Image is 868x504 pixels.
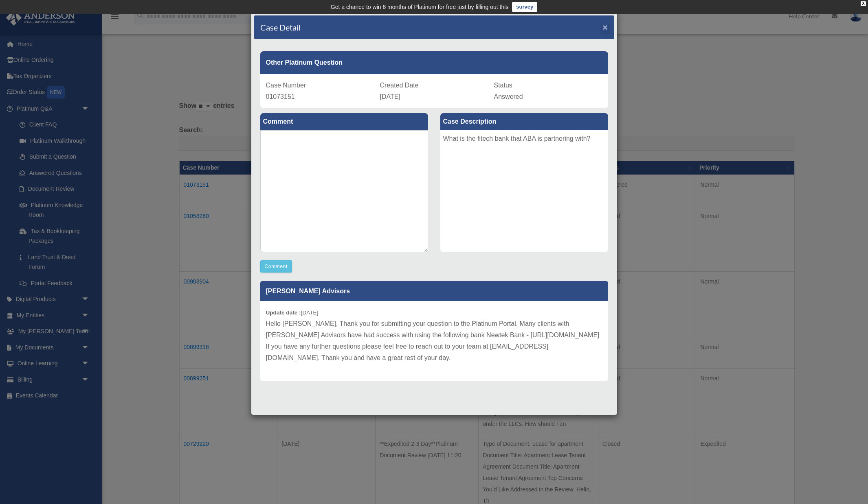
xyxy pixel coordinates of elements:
b: Update date : [266,310,301,316]
span: Answered [494,93,523,100]
span: [DATE] [380,93,400,100]
div: Other Platinum Question [260,51,608,74]
small: [DATE] [266,310,319,316]
span: Created Date [380,82,419,89]
div: What is the fitech bank that ABA is partnering with? [440,130,608,252]
label: Comment [260,113,428,130]
p: [PERSON_NAME] Advisors [260,281,608,301]
div: close [861,1,866,6]
div: Get a chance to win 6 months of Platinum for free just by filling out this [331,2,509,12]
label: Case Description [440,113,608,130]
button: Close [603,23,608,31]
span: Case Number [266,82,306,89]
button: Comment [260,260,292,273]
a: survey [512,2,537,12]
h4: Case Detail [260,22,301,33]
p: Hello [PERSON_NAME], Thank you for submitting your question to the Platinum Portal. Many clients ... [266,318,602,364]
span: × [603,22,608,32]
span: 01073151 [266,93,295,100]
span: Status [494,82,512,89]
